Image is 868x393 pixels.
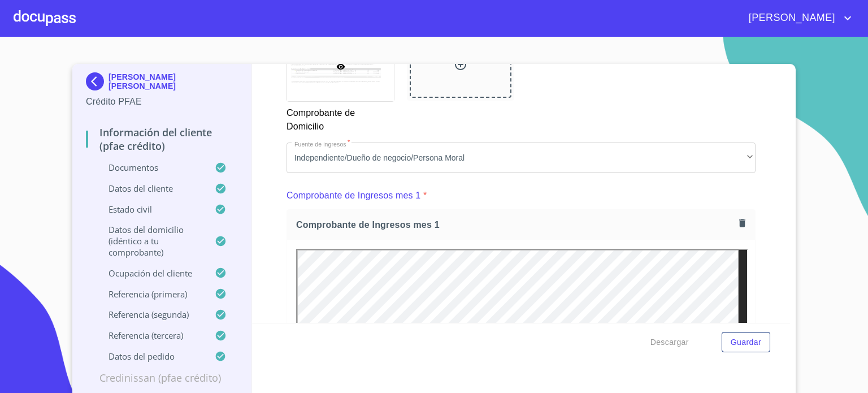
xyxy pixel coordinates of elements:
[86,204,215,215] p: Estado Civil
[296,219,735,231] span: Comprobante de Ingresos mes 1
[108,72,238,90] p: [PERSON_NAME] [PERSON_NAME]
[287,142,756,173] div: Independiente/Dueño de negocio/Persona Moral
[722,332,770,353] button: Guardar
[86,95,238,109] p: Crédito PFAE
[86,267,215,279] p: Ocupación del Cliente
[740,9,841,27] span: [PERSON_NAME]
[86,72,238,95] div: [PERSON_NAME] [PERSON_NAME]
[86,72,108,90] img: Docupass spot blue
[86,351,215,362] p: Datos del pedido
[287,102,393,133] p: Comprobante de Domicilio
[731,335,761,349] span: Guardar
[740,9,854,27] button: account of current user
[86,162,215,173] p: Documentos
[86,288,215,300] p: Referencia (primera)
[86,371,238,385] p: Credinissan (PFAE crédito)
[287,189,420,202] p: Comprobante de Ingresos mes 1
[86,309,215,320] p: Referencia (segunda)
[86,183,215,194] p: Datos del cliente
[650,335,689,349] span: Descargar
[86,224,215,258] p: Datos del domicilio (idéntico a tu comprobante)
[646,332,693,353] button: Descargar
[86,330,215,341] p: Referencia (tercera)
[86,126,238,153] p: Información del cliente (PFAE crédito)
